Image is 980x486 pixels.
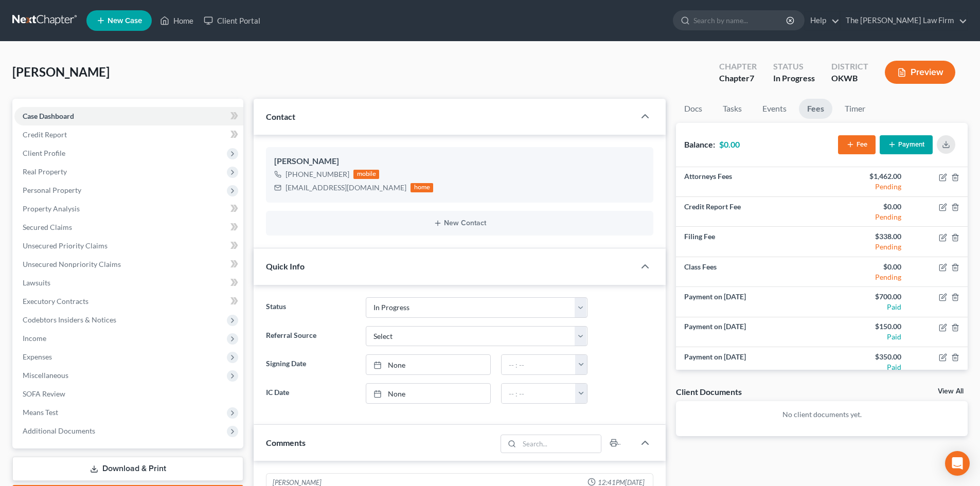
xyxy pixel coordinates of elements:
[14,107,243,125] a: Case Dashboard
[23,297,88,305] span: Executory Contracts
[945,451,970,476] div: Open Intercom Messenger
[23,204,80,213] span: Property Analysis
[693,11,788,30] input: Search by name...
[830,332,901,342] div: Paid
[23,241,108,250] span: Unsecured Priority Claims
[286,183,406,193] div: [EMAIL_ADDRESS][DOMAIN_NAME]
[366,384,490,403] a: None
[23,389,65,398] span: SOFA Review
[23,426,95,435] span: Additional Documents
[14,125,243,144] a: Credit Report
[830,262,901,272] div: $0.00
[719,61,757,73] div: Chapter
[266,438,306,447] span: Comments
[754,99,795,119] a: Events
[261,326,360,347] label: Referral Source
[830,182,901,192] div: Pending
[502,384,576,403] input: -- : --
[23,167,67,176] span: Real Property
[676,197,822,227] td: Credit Report Fee
[14,385,243,403] a: SOFA Review
[684,139,715,149] strong: Balance:
[676,386,742,397] div: Client Documents
[885,61,955,84] button: Preview
[830,212,901,222] div: Pending
[830,272,901,282] div: Pending
[23,278,50,287] span: Lawsuits
[266,112,295,121] span: Contact
[14,218,243,237] a: Secured Claims
[14,274,243,292] a: Lawsuits
[23,315,116,324] span: Codebtors Insiders & Notices
[715,99,750,119] a: Tasks
[805,11,840,30] a: Help
[831,73,868,84] div: OKWB
[719,73,757,84] div: Chapter
[14,255,243,274] a: Unsecured Nonpriority Claims
[155,11,199,30] a: Home
[750,73,754,83] span: 7
[830,302,901,312] div: Paid
[520,435,601,453] input: Search...
[830,231,901,242] div: $338.00
[838,135,876,154] button: Fee
[831,61,868,73] div: District
[12,457,243,481] a: Download & Print
[836,99,874,119] a: Timer
[261,297,360,318] label: Status
[830,292,901,302] div: $700.00
[14,292,243,311] a: Executory Contracts
[23,334,46,343] span: Income
[199,11,265,30] a: Client Portal
[353,170,379,179] div: mobile
[14,237,243,255] a: Unsecured Priority Claims
[676,317,822,347] td: Payment on [DATE]
[23,223,72,231] span: Secured Claims
[12,64,110,79] span: [PERSON_NAME]
[261,383,360,404] label: IC Date
[366,355,490,374] a: None
[676,99,710,119] a: Docs
[830,171,901,182] div: $1,462.00
[799,99,832,119] a: Fees
[773,61,815,73] div: Status
[23,352,52,361] span: Expenses
[23,149,65,157] span: Client Profile
[676,167,822,197] td: Attorneys Fees
[266,261,305,271] span: Quick Info
[830,321,901,332] div: $150.00
[274,219,645,227] button: New Contact
[830,202,901,212] div: $0.00
[274,155,645,168] div: [PERSON_NAME]
[23,130,67,139] span: Credit Report
[23,408,58,417] span: Means Test
[411,183,433,192] div: home
[676,257,822,286] td: Class Fees
[830,242,901,252] div: Pending
[830,352,901,362] div: $350.00
[676,227,822,257] td: Filing Fee
[14,200,243,218] a: Property Analysis
[23,186,81,194] span: Personal Property
[830,362,901,372] div: Paid
[773,73,815,84] div: In Progress
[938,388,964,395] a: View All
[108,17,142,25] span: New Case
[23,112,74,120] span: Case Dashboard
[841,11,967,30] a: The [PERSON_NAME] Law Firm
[684,409,959,420] p: No client documents yet.
[286,169,349,179] div: [PHONE_NUMBER]
[880,135,933,154] button: Payment
[23,260,121,268] span: Unsecured Nonpriority Claims
[676,347,822,377] td: Payment on [DATE]
[676,287,822,317] td: Payment on [DATE]
[502,355,576,374] input: -- : --
[719,139,740,149] strong: $0.00
[23,371,68,380] span: Miscellaneous
[261,354,360,375] label: Signing Date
